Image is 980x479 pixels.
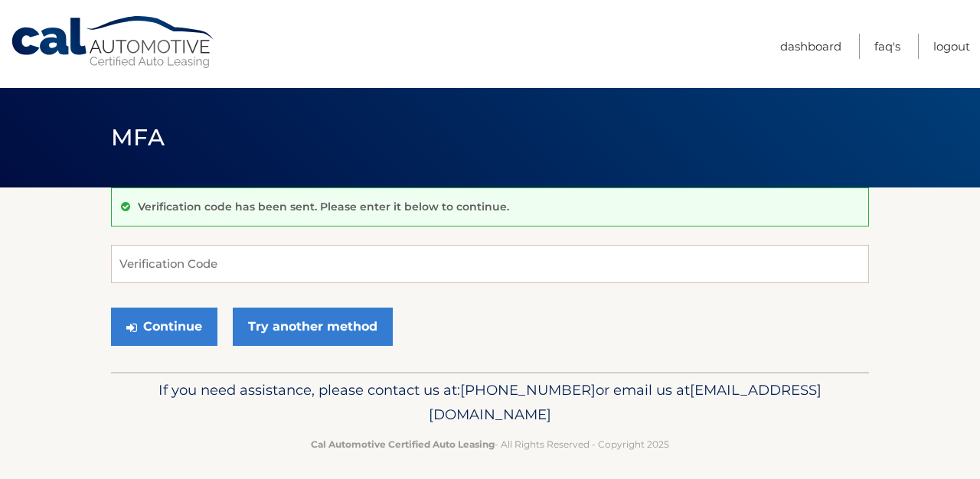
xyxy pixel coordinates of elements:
[111,245,869,283] input: Verification Code
[460,381,596,399] span: [PHONE_NUMBER]
[933,34,970,59] a: Logout
[121,436,859,452] p: - All Rights Reserved - Copyright 2025
[233,308,393,346] a: Try another method
[429,381,822,423] span: [EMAIL_ADDRESS][DOMAIN_NAME]
[780,34,841,59] a: Dashboard
[138,200,509,213] p: Verification code has been sent. Please enter it below to continue.
[874,34,900,59] a: FAQ's
[311,438,495,450] strong: Cal Automotive Certified Auto Leasing
[10,15,217,70] a: Cal Automotive
[111,123,165,152] span: MFA
[121,378,859,427] p: If you need assistance, please contact us at: or email us at
[111,308,217,346] button: Continue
